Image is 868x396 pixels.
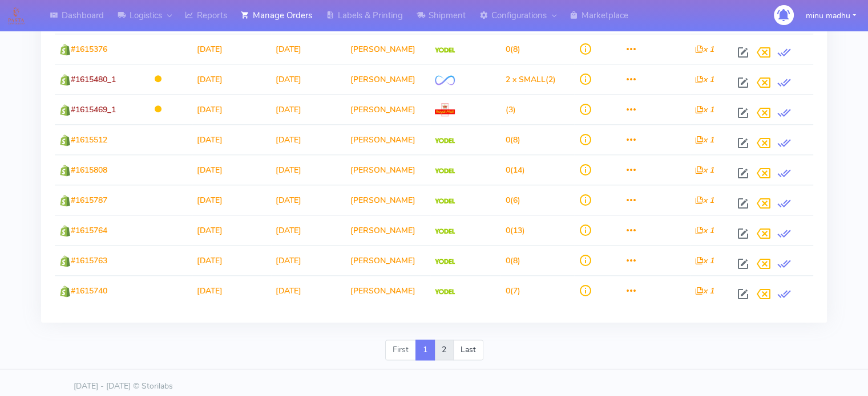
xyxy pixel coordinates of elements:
i: x 1 [695,225,713,236]
span: (7) [505,285,520,296]
span: 0 [505,195,510,206]
td: [DATE] [271,124,346,154]
td: [PERSON_NAME] [346,34,430,64]
i: x 1 [695,104,713,115]
i: x 1 [695,165,713,175]
span: 0 [505,134,510,145]
img: Yodel [435,228,455,234]
span: 0 [505,225,510,236]
span: #1615764 [71,225,107,236]
img: Yodel [435,47,455,53]
img: Royal Mail [435,103,455,117]
img: Yodel [435,168,455,174]
span: 0 [505,285,510,296]
td: [DATE] [192,185,271,215]
td: [DATE] [271,245,346,275]
td: [DATE] [271,64,346,94]
td: [DATE] [192,275,271,305]
a: Last [453,340,483,360]
i: x 1 [695,74,713,85]
i: x 1 [695,195,713,206]
img: Yodel [435,138,455,144]
span: (8) [505,134,520,145]
img: Yodel [435,289,455,295]
span: (2) [505,74,555,85]
span: (8) [505,255,520,266]
img: Yodel [435,259,455,264]
span: (6) [505,195,520,206]
span: #1615480_1 [71,74,116,85]
td: [DATE] [192,154,271,185]
a: 2 [434,340,454,360]
img: Yodel [435,198,455,204]
td: [DATE] [192,245,271,275]
td: [DATE] [271,275,346,305]
span: (3) [505,104,515,115]
i: x 1 [695,134,713,145]
i: x 1 [695,44,713,55]
i: x 1 [695,285,713,296]
td: [PERSON_NAME] [346,185,430,215]
span: #1615740 [71,285,107,296]
td: [PERSON_NAME] [346,64,430,94]
span: (14) [505,165,524,175]
span: 0 [505,44,510,55]
span: #1615512 [71,134,107,145]
span: (8) [505,44,520,55]
i: x 1 [695,255,713,266]
span: 0 [505,165,510,175]
td: [DATE] [271,185,346,215]
td: [PERSON_NAME] [346,275,430,305]
span: 0 [505,255,510,266]
td: [PERSON_NAME] [346,154,430,185]
td: [DATE] [271,94,346,124]
td: [DATE] [192,215,271,245]
td: [PERSON_NAME] [346,215,430,245]
td: [DATE] [192,94,271,124]
td: [DATE] [271,34,346,64]
td: [PERSON_NAME] [346,245,430,275]
td: [DATE] [271,154,346,185]
span: 2 x SMALL [505,74,545,85]
td: [DATE] [192,124,271,154]
td: [DATE] [192,34,271,64]
span: (13) [505,225,524,236]
td: [PERSON_NAME] [346,124,430,154]
td: [DATE] [271,215,346,245]
td: [PERSON_NAME] [346,94,430,124]
button: minu madhu [797,4,865,27]
span: #1615808 [71,165,107,175]
td: [DATE] [192,64,271,94]
span: #1615376 [71,44,107,55]
span: #1615763 [71,255,107,266]
span: #1615787 [71,195,107,206]
span: #1615469_1 [71,104,116,115]
img: OnFleet [435,75,455,85]
a: 1 [415,340,435,360]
